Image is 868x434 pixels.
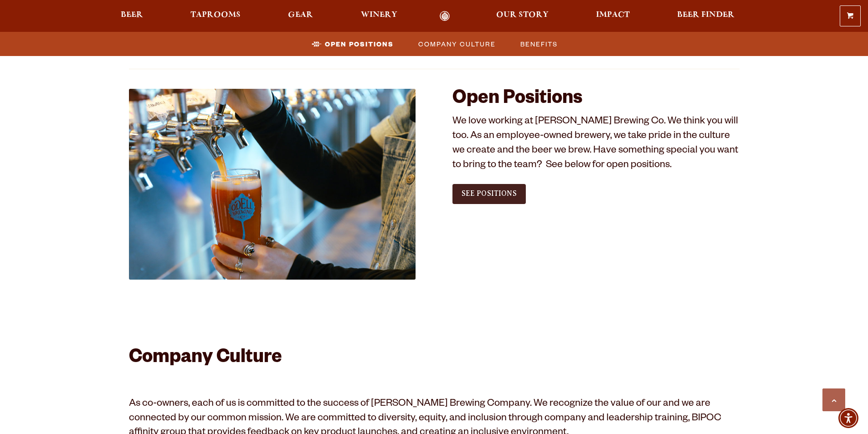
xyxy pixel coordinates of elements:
a: Beer Finder [671,11,740,21]
span: Beer Finder [677,11,734,19]
a: Open Positions [306,37,398,51]
a: Winery [355,11,403,21]
a: Impact [590,11,636,21]
a: Benefits [515,37,562,51]
a: Odell Home [428,11,462,21]
span: Our Story [496,11,549,19]
a: See Positions [452,184,526,204]
a: Gear [282,11,319,21]
span: Benefits [520,37,558,51]
span: Company Culture [418,37,496,51]
h2: Open Positions [452,89,740,111]
a: Taprooms [185,11,247,21]
a: Scroll to top [822,388,845,411]
a: Beer [115,11,149,21]
a: Company Culture [413,37,500,51]
h2: Company Culture [129,348,740,370]
span: Gear [288,11,313,19]
div: Accessibility Menu [838,408,858,428]
img: Jobs_1 [129,89,416,280]
span: See Positions [462,189,517,198]
span: Winery [361,11,397,19]
p: We love working at [PERSON_NAME] Brewing Co. We think you will too. As an employee-owned brewery,... [452,115,740,174]
span: Taprooms [190,11,241,19]
span: Beer [121,11,143,19]
span: Impact [596,11,630,19]
span: Open Positions [325,37,394,51]
a: Our Story [490,11,555,21]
